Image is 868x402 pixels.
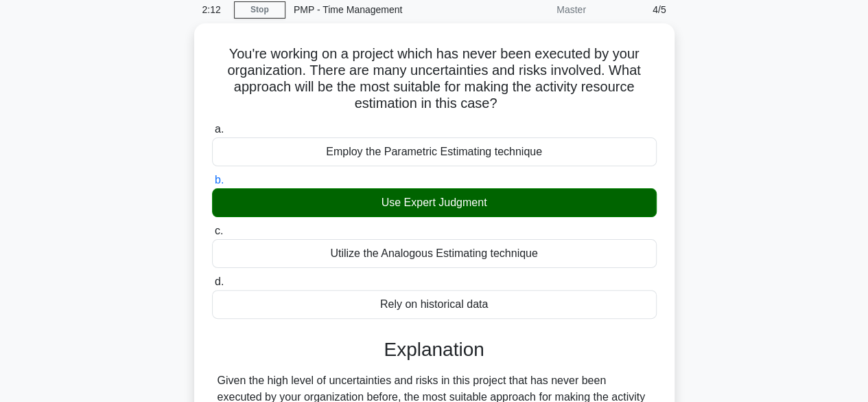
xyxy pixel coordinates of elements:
div: Rely on historical data [212,290,657,319]
span: c. [215,225,223,236]
h3: Explanation [220,338,648,361]
a: Stop [234,1,285,19]
div: Utilize the Analogous Estimating technique [212,239,657,268]
div: Use Expert Judgment [212,188,657,217]
span: d. [215,276,224,287]
span: a. [215,123,224,135]
span: b. [215,174,224,186]
div: Employ the Parametric Estimating technique [212,137,657,166]
h5: You're working on a project which has never been executed by your organization. There are many un... [211,45,658,113]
